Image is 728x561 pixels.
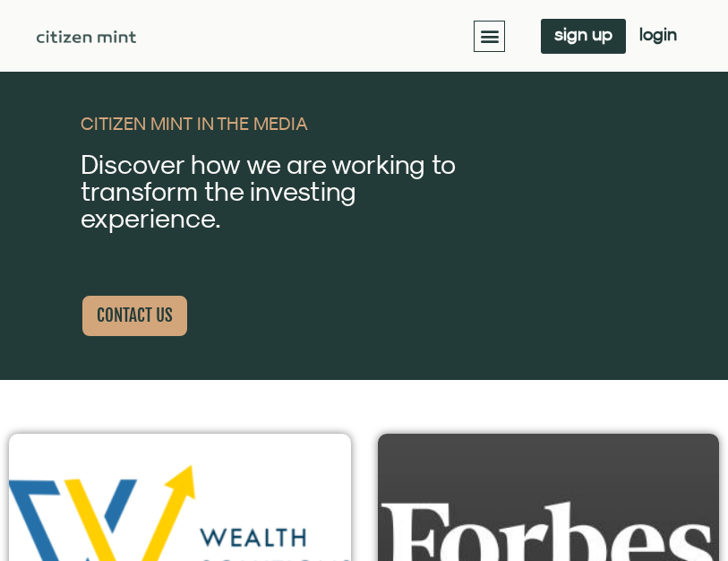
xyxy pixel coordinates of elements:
[81,113,308,134] b: CITIZEN MINT IN THE MEDIA
[474,21,505,52] div: Menu Toggle
[97,305,173,327] span: CONTACT US
[81,294,189,338] a: CONTACT US
[541,19,626,54] a: sign up
[554,28,612,40] span: sign up
[81,151,457,231] h2: Discover how we are working to transform the investing experience.
[639,28,677,40] span: login
[626,19,690,54] a: login
[37,30,136,43] img: Citizen Mint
